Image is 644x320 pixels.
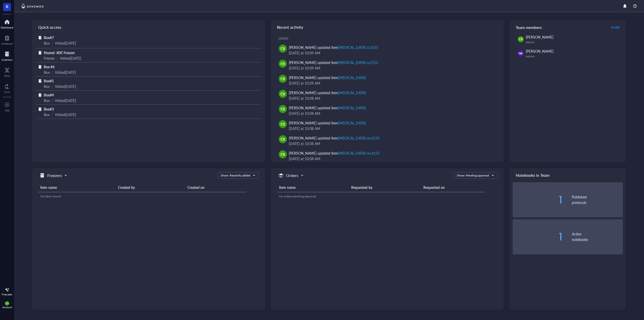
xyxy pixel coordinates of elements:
th: Created on [185,183,246,192]
a: CR[PERSON_NAME] updated item[MEDICAL_DATA][DATE] at 10:09 AM [275,73,500,88]
div: [PERSON_NAME] updated item [289,120,366,126]
a: CR[PERSON_NAME] updated item[MEDICAL_DATA] sc2155[DATE] at 10:09 AM [275,58,500,73]
th: Item name [277,183,349,192]
a: Notebook [1,34,13,45]
a: CR[PERSON_NAME] updated item[MEDICAL_DATA][DATE] at 10:08 AM [275,88,500,103]
div: 1 [513,195,564,205]
div: [DATE] at 10:09 AM [289,80,496,86]
span: CR [280,61,285,66]
a: CR[PERSON_NAME] updated item[MEDICAL_DATA] mc2155[DATE] at 10:08 AM [275,133,500,148]
div: | [52,98,53,103]
div: Visited [DATE] [60,55,81,61]
div: [MEDICAL_DATA] sc2155 [338,45,378,50]
span: Invite [611,25,620,30]
div: Show: Recently added [221,173,250,178]
div: [DATE] at 10:09 AM [289,65,496,71]
div: Core [4,90,10,93]
div: [DATE] at 10:08 AM [289,111,496,116]
div: DNA [4,74,10,77]
div: Box [44,69,50,75]
button: Invite [611,23,620,31]
span: [PERSON_NAME] [526,34,553,40]
div: [MEDICAL_DATA] mc2155 [338,151,380,156]
div: Visited [DATE] [55,98,76,103]
div: [DATE] [279,37,500,41]
span: CR [280,91,285,97]
span: Box#7 [44,35,54,40]
div: Inventory [2,58,13,61]
div: Team members [510,20,626,34]
a: Inventory [2,50,13,61]
span: CR [280,121,285,127]
span: CR [280,136,285,142]
div: [DATE] at 10:08 AM [289,95,496,101]
img: genemod-logo [20,3,45,9]
div: [DATE] at 10:08 AM [289,141,496,146]
span: NK [519,51,523,56]
div: Published protocols [572,194,623,205]
div: [PERSON_NAME] updated item [289,75,366,80]
div: [PERSON_NAME] updated item [289,150,380,156]
div: Box [44,112,50,117]
div: [PERSON_NAME] updated item [289,105,366,111]
div: Box [44,84,50,89]
div: | [52,69,53,75]
h5: Freezers [47,172,62,179]
span: Box#5 [44,78,54,83]
a: CR[PERSON_NAME] updated item[MEDICAL_DATA][DATE] at 10:08 AM [275,118,500,133]
div: No items found [40,194,244,199]
span: Shared -80C Freezer [44,50,75,55]
div: | [52,40,53,46]
div: Visited [DATE] [55,69,76,75]
a: CR[PERSON_NAME] updated item[MEDICAL_DATA][DATE] at 10:08 AM [275,103,500,118]
div: Admin [526,40,621,44]
div: Recent activity [271,20,504,34]
div: Box [44,40,50,46]
div: Admin [526,54,621,58]
a: Core [4,82,10,93]
div: [MEDICAL_DATA] [338,105,366,110]
div: No orders pending approval [279,194,483,199]
a: Dashboard [1,18,13,29]
div: Show: Pending approval [457,173,489,178]
div: [PERSON_NAME] updated item [289,135,380,141]
span: CR [519,37,523,42]
div: [MEDICAL_DATA] mc2155 [338,135,380,140]
div: Freezer [44,55,55,61]
div: Free plan [2,293,12,296]
th: Requested on [421,183,485,192]
span: [PERSON_NAME] [526,49,553,54]
span: CR [280,76,285,82]
span: Box #6 [44,64,55,69]
div: Visited [DATE] [55,112,76,117]
div: Quick access [32,20,265,34]
div: [PERSON_NAME] updated item [289,60,378,65]
a: CR[PERSON_NAME] updated item[MEDICAL_DATA] sc2155[DATE] at 10:09 AM [275,43,500,58]
div: [PERSON_NAME] updated item [289,90,366,95]
div: [MEDICAL_DATA] [338,75,366,80]
div: [PERSON_NAME] updated item [289,45,378,50]
a: DNA [4,66,10,77]
div: Box [44,98,50,103]
div: | [52,112,53,117]
div: | [52,84,53,89]
span: Box#4 [44,92,54,97]
span: CR [280,152,285,157]
div: [MEDICAL_DATA] sc2155 [338,60,378,65]
div: Notebooks in Team [510,168,626,182]
span: R [6,3,8,10]
div: [MEDICAL_DATA] [338,120,366,125]
div: Visited [DATE] [55,40,76,46]
div: | [57,55,58,61]
div: Visited [DATE] [55,84,76,89]
th: Item name [38,183,116,192]
div: [MEDICAL_DATA] [338,90,366,95]
a: CR[PERSON_NAME] updated item[MEDICAL_DATA] mc2155[DATE] at 10:08 AM [275,148,500,163]
div: Account [2,306,12,309]
h5: Orders [286,172,298,179]
div: Dashboard [1,26,13,29]
span: CR [280,46,285,51]
th: Requested by [349,183,421,192]
div: 1 [513,232,564,242]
